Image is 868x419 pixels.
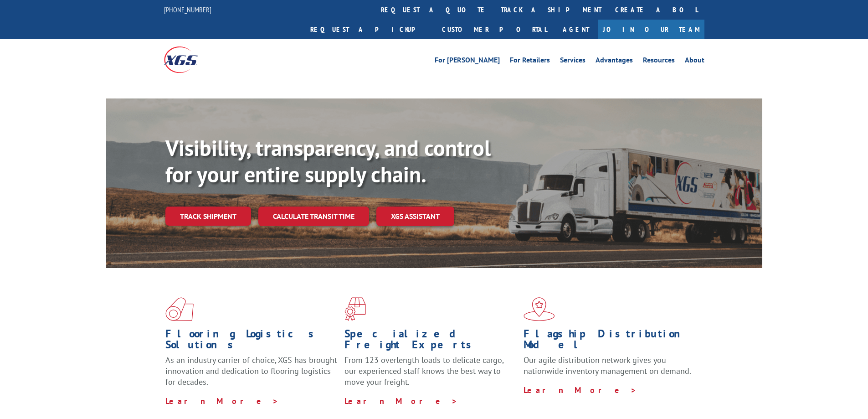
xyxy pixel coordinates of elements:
[554,20,598,39] a: Agent
[524,385,637,395] a: Learn More >
[344,328,517,355] h1: Specialized Freight Experts
[560,57,586,67] a: Services
[524,328,696,355] h1: Flagship Distribution Model
[344,396,458,406] a: Learn More >
[165,355,337,387] span: As an industry carrier of choice, XGS has brought innovation and dedication to flooring logistics...
[165,134,491,188] b: Visibility, transparency, and control for your entire supply chain.
[165,297,194,321] img: xgs-icon-total-supply-chain-intelligence-red
[598,20,704,39] a: Join Our Team
[524,355,691,376] span: Our agile distribution network gives you nationwide inventory management on demand.
[685,57,704,67] a: About
[435,57,500,67] a: For [PERSON_NAME]
[643,57,675,67] a: Resources
[344,355,517,395] p: From 123 overlength loads to delicate cargo, our experienced staff knows the best way to move you...
[596,57,633,67] a: Advantages
[435,20,554,39] a: Customer Portal
[165,396,279,406] a: Learn More >
[376,207,454,226] a: XGS ASSISTANT
[524,297,555,321] img: xgs-icon-flagship-distribution-model-red
[165,328,338,355] h1: Flooring Logistics Solutions
[164,5,211,14] a: [PHONE_NUMBER]
[303,20,435,39] a: Request a pickup
[510,57,550,67] a: For Retailers
[165,207,251,226] a: Track shipment
[258,207,369,226] a: Calculate transit time
[344,297,366,321] img: xgs-icon-focused-on-flooring-red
